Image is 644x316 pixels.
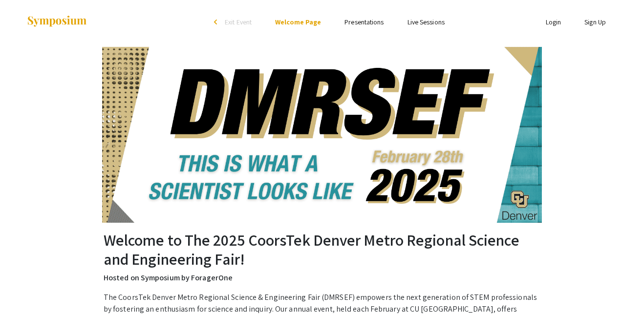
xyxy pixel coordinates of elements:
a: Sign Up [584,18,606,26]
a: Login [546,18,561,26]
a: Live Sessions [408,18,445,26]
img: The 2025 CoorsTek Denver Metro Regional Science and Engineering Fair [102,47,542,223]
div: arrow_back_ios [214,19,220,25]
span: Exit Event [225,18,252,26]
p: Hosted on Symposium by ForagerOne [104,272,540,284]
img: Symposium by ForagerOne [26,15,87,28]
a: Presentations [344,18,384,26]
h2: Welcome to The 2025 CoorsTek Denver Metro Regional Science and Engineering Fair! [104,231,540,268]
a: Welcome Page [275,18,321,26]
